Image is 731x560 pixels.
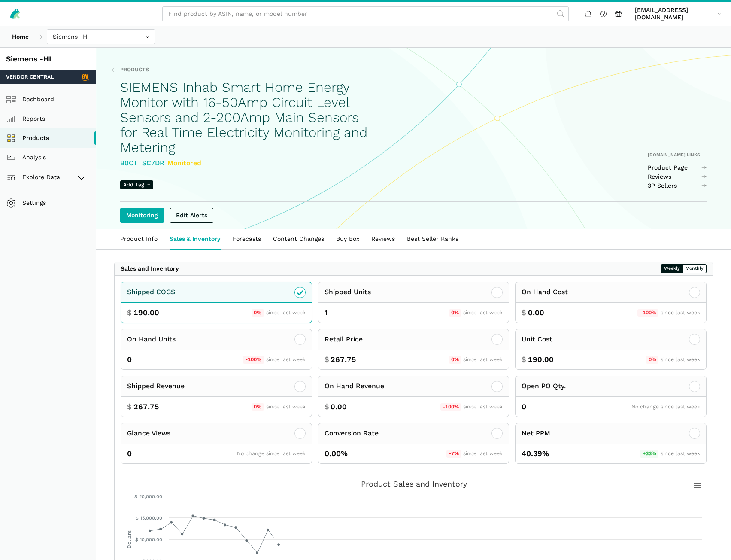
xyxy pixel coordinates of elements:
span: -7% [446,450,461,458]
a: Product Page [648,164,707,172]
span: 0% [252,309,264,317]
tspan: Dollars [126,530,132,548]
span: Monitored [167,159,201,167]
div: Shipped Revenue [127,381,185,392]
button: Shipped Revenue $ 267.75 0% since last week [121,376,312,417]
a: Home [6,29,35,44]
span: $ [127,402,132,412]
span: since last week [463,404,503,410]
span: 0% [646,356,658,364]
a: Best Seller Ranks [401,229,464,249]
button: Open PO Qty. 0 No change since last week [515,376,707,417]
div: On Hand Revenue [325,381,384,392]
button: Weekly [661,264,683,273]
span: 0% [449,309,461,317]
a: Reviews [365,229,401,249]
span: since last week [463,310,503,316]
span: [EMAIL_ADDRESS][DOMAIN_NAME] [635,6,714,21]
tspan: 15,000.00 [140,515,162,521]
tspan: 10,000.00 [140,537,162,542]
div: On Hand Cost [522,287,568,298]
input: Find product by ASIN, name, or model number [162,6,569,21]
button: Shipped COGS $ 190.00 0% since last week [121,282,312,323]
div: On Hand Units [127,334,176,345]
span: $ [325,402,329,412]
a: Product Info [114,229,164,249]
span: $ [325,354,329,365]
div: Net PPM [522,428,550,439]
tspan: $ [134,494,137,499]
div: Siemens -HI [6,54,90,64]
h1: SIEMENS Inhab Smart Home Energy Monitor with 16-50Amp Circuit Level Sensors and 2-200Amp Main Sen... [120,80,371,155]
span: $ [522,307,526,318]
span: since last week [266,356,306,362]
div: Shipped COGS [127,287,175,298]
a: Buy Box [330,229,365,249]
span: 0 [522,402,526,412]
span: 1 [325,307,328,318]
button: Retail Price $ 267.75 0% since last week [318,329,510,370]
span: since last week [661,450,700,457]
a: Edit Alerts [170,208,213,223]
input: Siemens -HI [47,29,155,44]
div: Shipped Units [325,287,371,298]
button: Shipped Units 1 0% since last week [318,282,510,323]
span: 190.00 [528,354,554,365]
button: On Hand Cost $ 0.00 -100% since last week [515,282,707,323]
span: since last week [266,404,306,410]
span: 0 [127,354,132,365]
span: 0.00 [331,402,347,412]
tspan: 20,000.00 [139,494,162,499]
a: Content Changes [267,229,330,249]
span: 0.00% [325,448,348,459]
div: B0CTTSC7DR [120,158,371,169]
button: Net PPM 40.39% +33% since last week [515,423,707,464]
span: since last week [266,310,306,316]
div: [DOMAIN_NAME] Links [648,152,707,158]
a: Products [111,66,149,74]
div: Sales and Inventory [121,265,179,273]
span: Add Tag [120,180,153,189]
span: since last week [463,356,503,362]
a: Reviews [648,173,707,181]
span: No change since last week [237,450,306,457]
span: 190.00 [133,307,159,318]
span: -100% [637,309,658,317]
span: 0.00 [528,307,544,318]
a: [EMAIL_ADDRESS][DOMAIN_NAME] [632,5,725,23]
span: Explore Data [9,172,60,183]
span: 0 [127,448,132,459]
span: -100% [440,403,461,411]
button: On Hand Units 0 -100% since last week [121,329,312,370]
button: On Hand Revenue $ 0.00 -100% since last week [318,376,510,417]
tspan: $ [135,537,138,542]
div: Open PO Qty. [522,381,566,392]
span: 40.39% [522,448,549,459]
span: 267.75 [133,402,159,412]
span: No change since last week [631,404,700,410]
span: since last week [661,310,700,316]
tspan: Product Sales and Inventory [361,479,467,488]
button: Unit Cost $ 190.00 0% since last week [515,329,707,370]
button: Conversion Rate 0.00% -7% since last week [318,423,510,464]
a: Sales & Inventory [164,229,227,249]
a: Forecasts [227,229,267,249]
span: $ [127,307,132,318]
span: 0% [252,403,264,411]
span: since last week [661,356,700,362]
span: Vendor Central [6,73,54,81]
span: 267.75 [331,354,356,365]
span: since last week [463,450,503,457]
div: Conversion Rate [325,428,379,439]
tspan: $ [136,515,139,521]
button: Monthly [682,264,707,273]
div: Glance Views [127,428,170,439]
span: 0% [449,356,461,364]
span: Products [120,66,149,74]
div: Unit Cost [522,334,552,345]
button: Glance Views 0 No change since last week [121,423,312,464]
a: 3P Sellers [648,182,707,190]
span: -100% [243,356,264,364]
span: $ [522,354,526,365]
div: Retail Price [325,334,363,345]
